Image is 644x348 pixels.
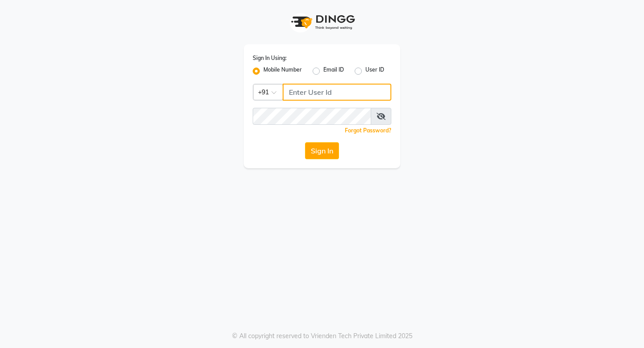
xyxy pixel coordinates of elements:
[286,9,358,35] img: logo1.svg
[283,84,391,101] input: Username
[305,142,339,159] button: Sign In
[365,66,384,76] label: User ID
[345,127,391,134] a: Forgot Password?
[323,66,344,76] label: Email ID
[253,108,371,125] input: Username
[253,54,287,62] label: Sign In Using:
[263,66,302,76] label: Mobile Number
